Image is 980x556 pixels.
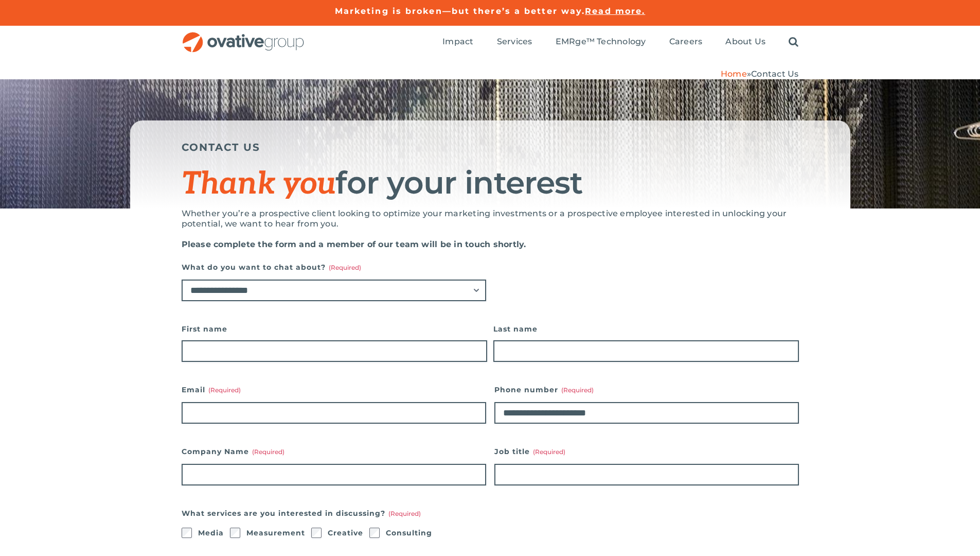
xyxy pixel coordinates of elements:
a: Careers [669,37,703,48]
a: Services [497,37,532,48]
a: Marketing is broken—but there’s a better way. [335,6,585,16]
label: What do you want to chat about? [182,260,486,274]
label: Last name [493,322,799,336]
span: EMRge™ Technology [556,37,646,47]
label: Consulting [386,526,432,540]
p: Whether you’re a prospective client looking to optimize your marketing investments or a prospecti... [182,208,799,229]
span: (Required) [329,264,361,271]
a: Search [789,37,798,48]
a: Impact [442,37,473,48]
h5: CONTACT US [182,141,799,153]
a: EMRge™ Technology [556,37,646,48]
span: (Required) [388,510,421,517]
span: » [721,69,799,79]
nav: Menu [442,26,798,59]
label: Company Name [182,444,486,459]
label: Media [198,526,224,540]
span: Contact Us [751,69,798,79]
label: Creative [328,526,363,540]
span: (Required) [561,386,594,394]
strong: Please complete the form and a member of our team will be in touch shortly. [182,239,526,249]
a: OG_Full_horizontal_RGB [182,31,305,41]
span: (Required) [533,448,565,456]
span: (Required) [208,386,241,394]
label: Measurement [246,526,305,540]
span: Thank you [182,166,336,203]
legend: What services are you interested in discussing? [182,506,421,520]
a: Read more. [585,6,645,16]
a: About Us [725,37,765,48]
label: First name [182,322,487,336]
h1: for your interest [182,166,799,201]
label: Job title [494,444,799,459]
a: Home [721,69,747,79]
label: Email [182,383,486,397]
label: Phone number [494,383,799,397]
span: Impact [442,37,473,47]
span: Services [497,37,532,47]
span: Careers [669,37,703,47]
span: About Us [725,37,765,47]
span: (Required) [252,448,284,456]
